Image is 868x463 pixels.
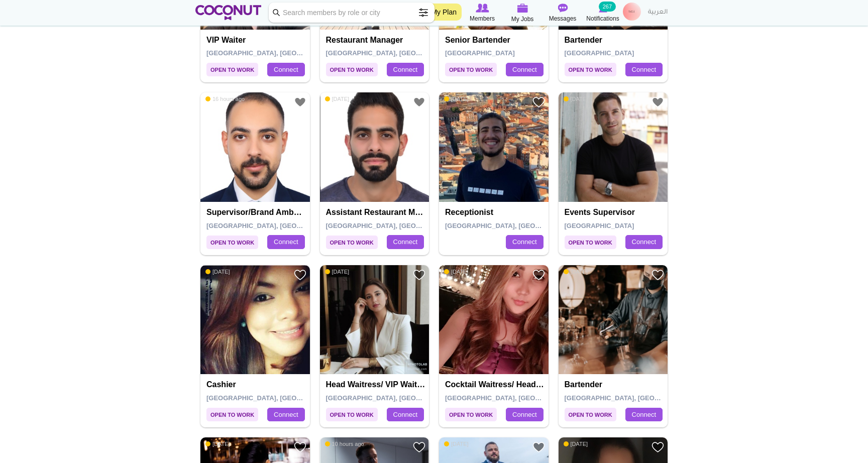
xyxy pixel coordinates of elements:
[445,63,497,76] span: Open to Work
[565,380,665,389] h4: Bartender
[565,49,634,57] span: [GEOGRAPHIC_DATA]
[444,268,469,275] span: [DATE]
[205,440,230,447] span: [DATE]
[532,441,545,453] a: Add to Favourites
[206,394,350,402] span: [GEOGRAPHIC_DATA], [GEOGRAPHIC_DATA]
[326,236,378,249] span: Open to Work
[502,3,542,24] a: My Jobs My Jobs
[444,440,469,447] span: [DATE]
[387,408,424,422] a: Connect
[205,268,230,275] span: [DATE]
[532,96,545,108] a: Add to Favourites
[511,14,534,24] span: My Jobs
[325,440,364,447] span: 10 hours ago
[267,408,304,422] a: Connect
[195,5,261,20] img: Home
[625,63,663,77] a: Connect
[445,222,588,229] span: [GEOGRAPHIC_DATA], [GEOGRAPHIC_DATA]
[445,36,545,45] h4: Senior Bartender
[565,36,665,45] h4: Bartender
[506,235,543,249] a: Connect
[565,408,616,421] span: Open to Work
[564,95,588,102] span: [DATE]
[444,95,469,102] span: [DATE]
[542,3,583,24] a: Messages Messages
[586,14,619,24] span: Notifications
[652,96,664,108] a: Add to Favourites
[267,235,304,249] a: Connect
[325,268,350,275] span: [DATE]
[413,96,425,108] a: Add to Favourites
[599,2,616,12] small: 267
[294,441,306,453] a: Add to Favourites
[625,235,663,249] a: Connect
[206,380,306,389] h4: Cashier
[565,222,634,229] span: [GEOGRAPHIC_DATA]
[326,408,378,421] span: Open to Work
[426,4,462,21] a: My Plan
[206,222,350,229] span: [GEOGRAPHIC_DATA], [GEOGRAPHIC_DATA]
[206,236,258,249] span: Open to Work
[565,208,665,217] h4: Events Supervisor
[506,63,543,77] a: Connect
[462,3,502,24] a: Browse Members Members
[652,269,664,281] a: Add to Favourites
[583,3,623,24] a: Notifications Notifications 267
[564,268,588,275] span: [DATE]
[326,222,469,229] span: [GEOGRAPHIC_DATA], [GEOGRAPHIC_DATA]
[205,95,245,102] span: 16 hours ago
[565,63,616,76] span: Open to Work
[325,95,350,102] span: [DATE]
[387,63,424,77] a: Connect
[565,394,708,402] span: [GEOGRAPHIC_DATA], [GEOGRAPHIC_DATA]
[549,14,577,24] span: Messages
[326,36,426,45] h4: Restaurant Manager
[206,408,258,421] span: Open to Work
[470,14,495,24] span: Members
[206,208,306,217] h4: Supervisor/brand Ambassador
[643,3,673,23] a: العربية
[517,4,528,13] img: My Jobs
[387,235,424,249] a: Connect
[558,4,568,13] img: Messages
[326,208,426,217] h4: Assistant Restaurant Manager
[206,63,258,76] span: Open to Work
[445,380,545,389] h4: Cocktail Waitress/ head waitresses/vip waitress/waitress
[565,236,616,249] span: Open to Work
[476,4,489,13] img: Browse Members
[506,408,543,422] a: Connect
[294,269,306,281] a: Add to Favourites
[413,269,425,281] a: Add to Favourites
[294,96,306,108] a: Add to Favourites
[445,408,497,421] span: Open to Work
[326,380,426,389] h4: Head Waitress/ VIP Waitress/ Waitress
[206,36,306,45] h4: VIP waiter
[269,3,435,23] input: Search members by role or city
[652,441,664,453] a: Add to Favourites
[413,441,425,453] a: Add to Favourites
[625,408,663,422] a: Connect
[206,49,350,57] span: [GEOGRAPHIC_DATA], [GEOGRAPHIC_DATA]
[445,49,515,57] span: [GEOGRAPHIC_DATA]
[326,49,469,57] span: [GEOGRAPHIC_DATA], [GEOGRAPHIC_DATA]
[326,394,469,402] span: [GEOGRAPHIC_DATA], [GEOGRAPHIC_DATA]
[445,208,545,217] h4: Receptionist
[267,63,304,77] a: Connect
[445,394,588,402] span: [GEOGRAPHIC_DATA], [GEOGRAPHIC_DATA]
[564,440,588,447] span: [DATE]
[532,269,545,281] a: Add to Favourites
[599,4,607,13] img: Notifications
[326,63,378,76] span: Open to Work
